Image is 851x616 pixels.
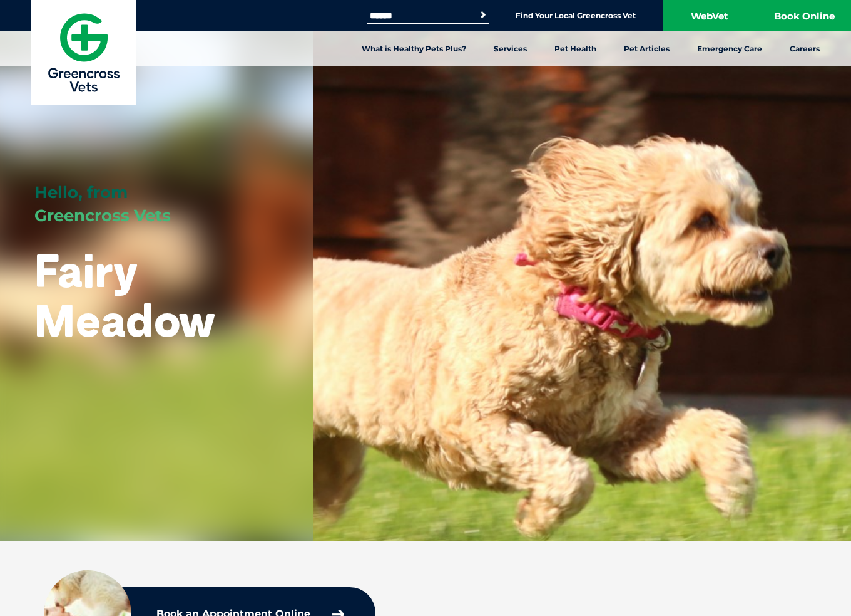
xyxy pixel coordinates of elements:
[610,31,683,66] a: Pet Articles
[541,31,610,66] a: Pet Health
[34,182,128,202] span: Hello, from
[348,31,480,66] a: What is Healthy Pets Plus?
[776,31,833,66] a: Careers
[34,206,171,226] span: Greencross Vets
[683,31,776,66] a: Emergency Care
[477,9,489,21] button: Search
[480,31,541,66] a: Services
[516,11,636,21] a: Find Your Local Greencross Vet
[34,246,278,345] h1: Fairy Meadow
